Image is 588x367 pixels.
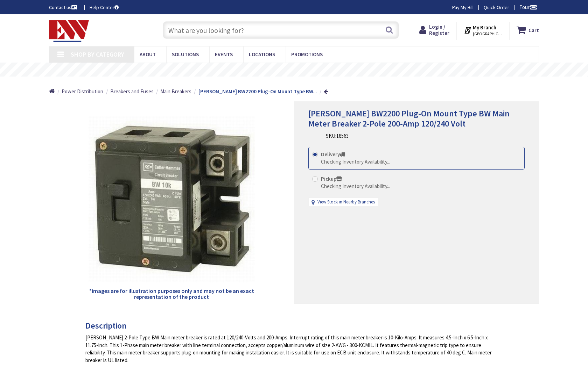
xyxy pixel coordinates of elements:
[336,132,349,139] span: 18563
[236,66,364,74] rs-layer: Free Same Day Pickup at 19 Locations
[519,4,537,10] span: Tour
[160,88,191,95] a: Main Breakers
[484,4,509,11] a: Quick Order
[90,4,119,11] a: Help Center
[88,288,255,300] h5: *Images are for illustration purposes only and may not be an exact representation of the product
[473,31,503,37] span: [GEOGRAPHIC_DATA], [GEOGRAPHIC_DATA]
[517,24,539,36] a: Cart
[321,158,390,165] div: Checking Inventory Availability...
[326,132,349,139] div: SKU:
[308,108,510,129] span: [PERSON_NAME] BW2200 Plug-On Mount Type BW Main Meter Breaker 2-Pole 200-Amp 120/240 Volt
[429,23,449,36] span: Login / Register
[528,24,539,36] strong: Cart
[49,4,78,11] a: Contact us
[172,51,199,58] span: Solutions
[85,334,497,364] div: [PERSON_NAME] 2-Pole Type BW Main meter breaker is rated at 120/240-Volts and 200-Amps. Interrupt...
[464,24,503,36] div: My Branch [GEOGRAPHIC_DATA], [GEOGRAPHIC_DATA]
[163,21,399,39] input: What are you looking for?
[62,88,103,95] a: Power Distribution
[110,88,154,95] span: Breakers and Fuses
[473,24,496,31] strong: My Branch
[110,88,154,95] a: Breakers and Fuses
[419,24,449,36] a: Login / Register
[198,88,317,95] strong: [PERSON_NAME] BW2200 Plug-On Mount Type BW...
[317,199,375,206] a: View Stock in Nearby Branches
[88,116,255,282] img: Eaton BW2200 Plug-On Mount Type BW Main Meter Breaker 2-Pole 200-Amp 120/240 Volt
[62,88,103,95] span: Power Distribution
[321,182,390,190] div: Checking Inventory Availability...
[215,51,233,58] span: Events
[160,88,191,95] span: Main Breakers
[71,50,124,58] span: Shop By Category
[140,51,156,58] span: About
[452,4,474,11] a: Pay My Bill
[321,151,345,158] strong: Delivery
[321,175,342,182] strong: Pickup
[85,321,497,330] h3: Description
[291,51,323,58] span: Promotions
[249,51,275,58] span: Locations
[49,20,89,42] img: Electrical Wholesalers, Inc.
